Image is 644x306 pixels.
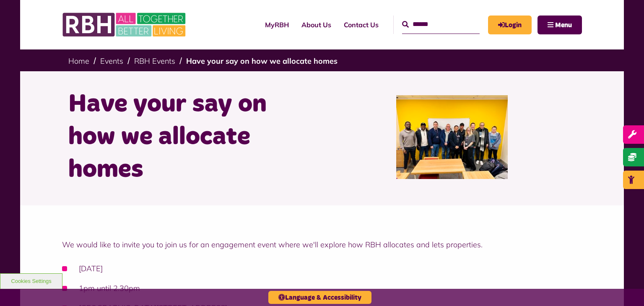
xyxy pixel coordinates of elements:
a: MyRBH [488,16,532,34]
img: RBH [62,8,188,41]
a: Events [100,56,123,66]
a: MyRBH [259,13,295,36]
iframe: Netcall Web Assistant for live chat [606,268,644,306]
button: Navigation [538,16,582,34]
h1: Have your say on how we allocate homes [68,88,316,186]
a: Have your say on how we allocate homes [186,56,338,66]
li: [DATE] [62,263,582,274]
p: We would like to invite you to join us for an engagement event where we'll explore how RBH alloca... [62,239,582,250]
a: Home [68,56,89,66]
span: Menu [555,22,572,29]
a: RBH Events [134,56,175,66]
li: 1pm until 2.30pm [62,283,582,294]
img: Group photo of customers and colleagues at the Lighthouse Project [396,95,508,179]
a: Contact Us [338,13,385,36]
a: About Us [295,13,338,36]
button: Language & Accessibility [268,291,371,304]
